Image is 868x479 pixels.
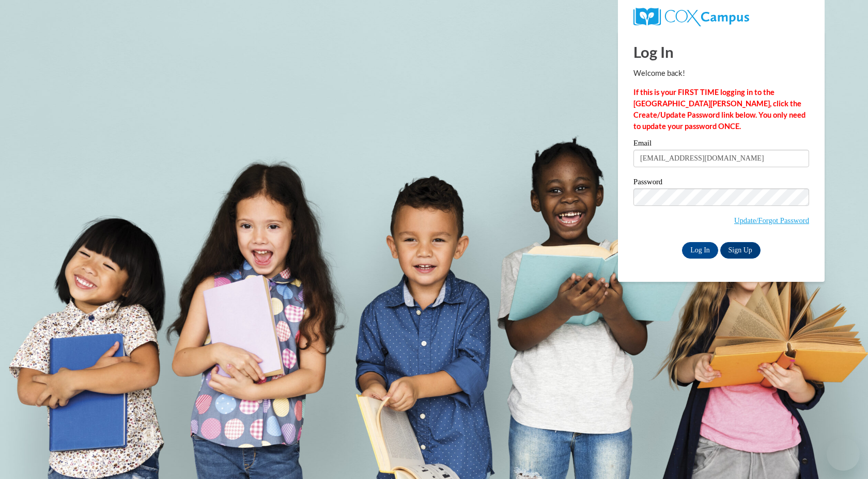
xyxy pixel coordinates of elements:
[734,216,809,225] a: Update/Forgot Password
[633,41,809,62] h1: Log In
[682,242,718,259] input: Log In
[633,88,805,131] strong: If this is your FIRST TIME logging in to the [GEOGRAPHIC_DATA][PERSON_NAME], click the Create/Upd...
[720,242,761,259] a: Sign Up
[633,139,809,150] label: Email
[633,8,809,26] a: COX Campus
[633,8,749,26] img: COX Campus
[827,438,860,471] iframe: Button to launch messaging window
[633,178,809,188] label: Password
[633,68,809,79] p: Welcome back!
